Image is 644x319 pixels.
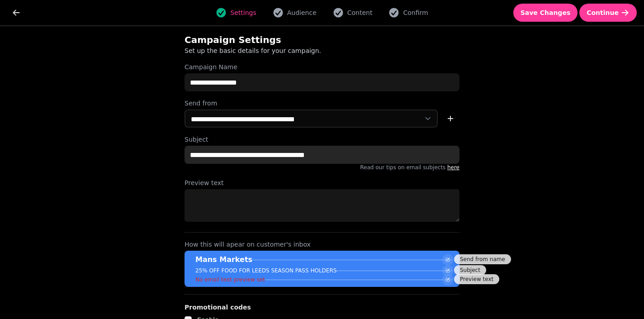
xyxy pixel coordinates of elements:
p: Mans Markets [195,254,252,265]
label: How this will apear on customer's inbox [185,240,459,249]
span: Save Changes [521,10,571,16]
p: 25% OFF FOOD FOR LEEDS SEASON PASS HOLDERS [195,267,336,274]
p: Read our tips on email subjects [185,164,459,171]
span: Audience [287,8,317,17]
span: Confirm [403,8,428,17]
p: No email text preview set [195,276,265,283]
p: Set up the basic details for your campaign. [185,46,416,55]
a: here [447,164,459,171]
label: Send from [185,99,459,108]
div: Preview text [454,274,499,284]
button: Save Changes [513,4,578,22]
span: Settings [230,8,256,17]
label: Preview text [185,178,459,187]
label: Subject [185,135,459,144]
button: Continue [579,4,637,22]
h2: Campaign Settings [185,33,358,46]
legend: Promotional codes [185,302,251,313]
span: Continue [587,10,619,16]
div: Send from name [454,254,511,264]
div: Subject [454,265,486,275]
span: Content [347,8,373,17]
button: go back [7,4,25,22]
label: Campaign Name [185,62,459,71]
